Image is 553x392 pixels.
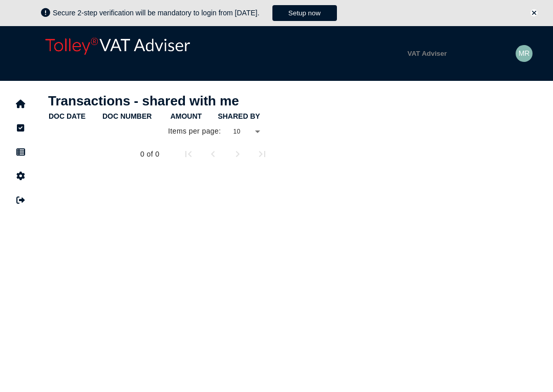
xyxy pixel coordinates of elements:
[10,93,31,115] button: Home
[49,112,86,120] div: doc date
[272,5,337,21] button: Setup now
[102,112,169,120] div: doc number
[168,126,221,136] div: Items per page:
[171,112,202,120] div: Amount
[218,112,276,120] div: shared by
[530,9,538,16] button: Hide message
[16,152,25,153] i: Data manager
[49,112,101,120] div: doc date
[10,189,31,211] button: Sign out
[395,41,459,66] button: Shows a dropdown of VAT Advisor options
[200,41,459,66] menu: navigate products
[53,9,270,17] div: Secure 2-step verification will be mandatory to login from [DATE].
[48,93,279,109] h1: Transactions - shared with me
[10,141,31,163] button: Data manager
[171,112,217,120] div: Amount
[10,165,31,187] button: Manage settings
[218,112,260,120] div: shared by
[140,149,159,159] div: 0 of 0
[41,34,195,73] div: app logo
[10,117,31,139] button: Tasks
[516,45,533,62] div: Profile settings
[102,112,152,120] div: doc number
